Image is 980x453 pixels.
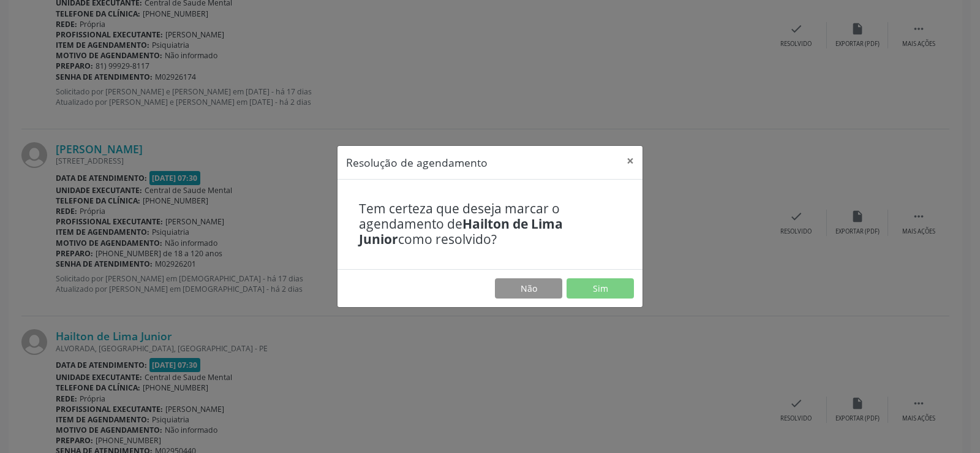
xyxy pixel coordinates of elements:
button: Sim [567,278,634,299]
h4: Tem certeza que deseja marcar o agendamento de como resolvido? [359,201,621,248]
button: Não [495,278,562,299]
h5: Resolução de agendamento [346,154,488,170]
button: Close [618,146,643,176]
b: Hailton de Lima Junior [359,215,563,248]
